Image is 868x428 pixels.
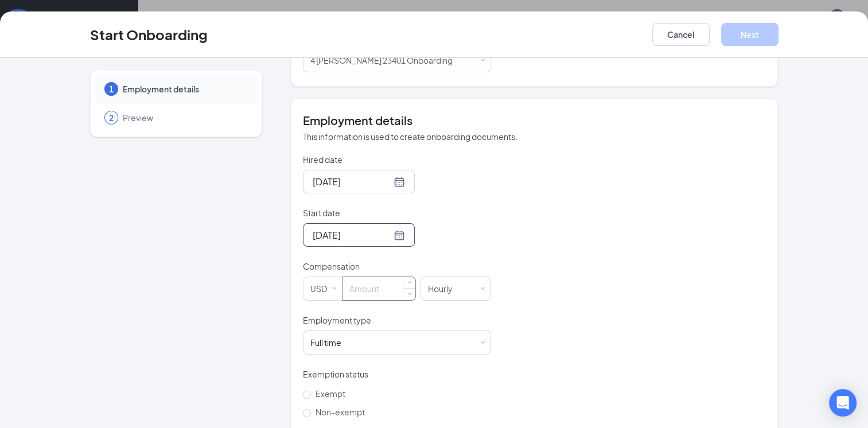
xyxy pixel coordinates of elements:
span: Non-exempt [311,407,369,417]
span: 1 [109,83,114,95]
span: 2 [109,112,114,123]
h3: Start Onboarding [90,25,208,44]
p: Exemption status [303,368,491,380]
p: Compensation [303,260,491,272]
div: Full time [310,337,341,348]
span: Preview [123,112,246,123]
h4: Employment details [303,112,766,129]
span: Employment details [123,83,246,95]
input: Amount [342,277,415,300]
p: This information is used to create onboarding documents. [303,131,766,142]
button: Cancel [652,23,710,46]
p: Employment type [303,314,491,326]
span: Increase Value [403,277,415,289]
p: Start date [303,207,491,219]
div: USD [310,277,335,300]
div: [object Object] [310,49,461,72]
div: Open Intercom Messenger [829,389,857,417]
div: [object Object] [310,337,349,348]
input: Sep 22, 2025 [313,228,391,242]
div: Hourly [428,277,461,300]
button: Next [721,23,779,46]
span: 4 [PERSON_NAME] 23401 Onboarding [310,55,453,65]
span: Exempt [311,388,350,399]
span: Decrease Value [403,288,415,299]
input: Sep 16, 2025 [313,174,391,189]
p: Hired date [303,154,491,165]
